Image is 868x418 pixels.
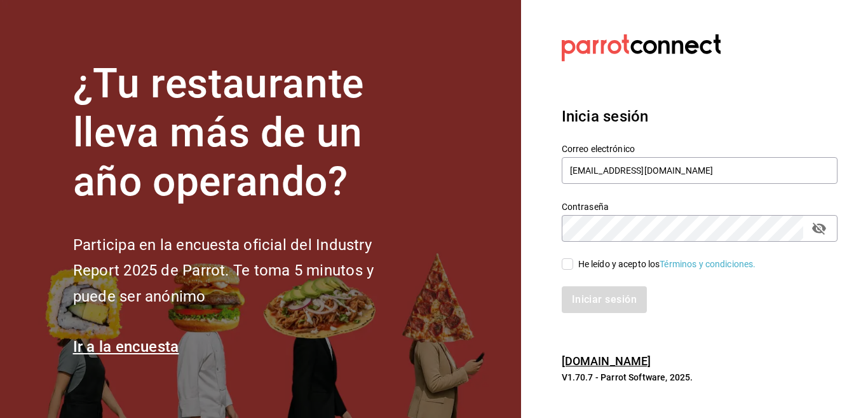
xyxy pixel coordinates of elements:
[73,338,179,356] a: Ir a la encuesta
[578,258,756,271] div: He leído y acepto los
[562,202,837,211] label: Contraseña
[73,232,416,310] h2: Participa en la encuesta oficial del Industry Report 2025 de Parrot. Te toma 5 minutos y puede se...
[562,354,651,368] a: [DOMAIN_NAME]
[73,60,416,206] h1: ¿Tu restaurante lleva más de un año operando?
[808,218,830,239] button: passwordField
[562,371,837,384] p: V1.70.7 - Parrot Software, 2025.
[562,105,837,128] h3: Inicia sesión
[562,157,837,184] input: Ingresa tu correo electrónico
[562,144,837,153] label: Correo electrónico
[660,259,756,269] a: Términos y condiciones.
